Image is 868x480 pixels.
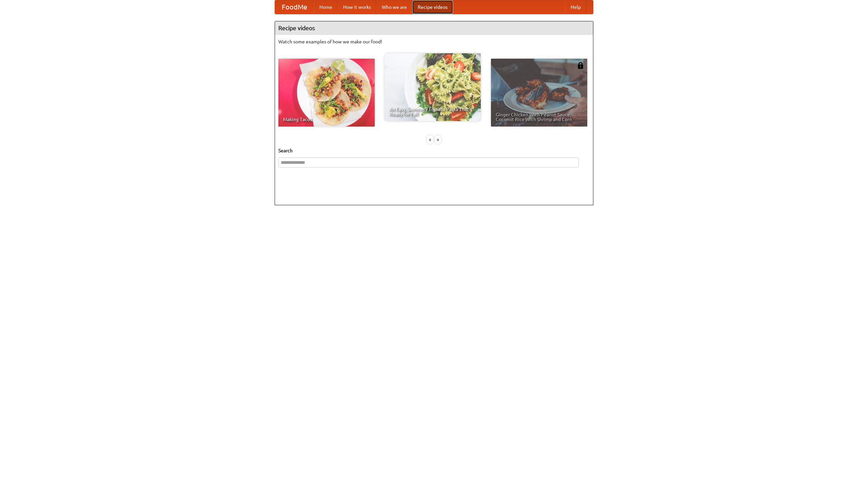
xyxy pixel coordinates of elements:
a: Home [314,0,338,14]
a: Help [565,0,586,14]
a: Recipe videos [412,0,453,14]
p: Watch some examples of how we make our food! [278,38,590,45]
div: « [427,135,433,144]
span: Making Tacos [283,117,370,122]
span: An Easy, Summery Tomato Pasta That's Ready for Fall [389,107,476,116]
a: An Easy, Summery Tomato Pasta That's Ready for Fall [384,53,481,121]
h5: Search [278,147,590,154]
a: How it works [338,0,376,14]
img: 483408.png [577,62,584,69]
h4: Recipe videos [275,21,593,35]
div: » [435,135,441,144]
a: Making Tacos [278,59,375,127]
a: Who we are [376,0,412,14]
a: FoodMe [275,0,314,14]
